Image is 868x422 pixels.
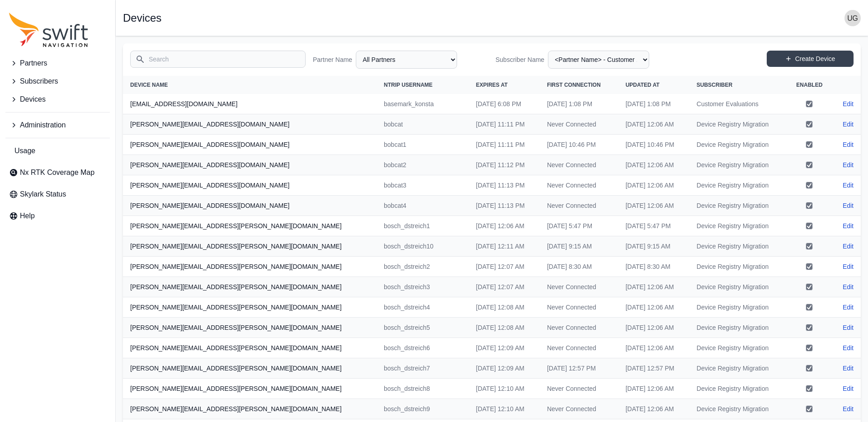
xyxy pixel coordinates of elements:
[469,379,540,399] td: [DATE] 12:10 AM
[313,55,352,64] label: Partner Name
[689,236,787,257] td: Device Registry Migration
[548,51,649,69] select: Subscriber
[377,155,469,175] td: bobcat2
[377,379,469,399] td: bosch_dstreich8
[5,207,110,225] a: Help
[626,82,660,88] span: Updated At
[618,277,689,297] td: [DATE] 12:06 AM
[689,216,787,236] td: Device Registry Migration
[20,76,58,87] span: Subscribers
[843,404,854,413] a: Edit
[843,181,854,190] a: Edit
[843,343,854,352] a: Edit
[689,399,787,419] td: Device Registry Migration
[843,99,854,108] a: Edit
[540,338,618,358] td: Never Connected
[469,114,540,135] td: [DATE] 11:11 PM
[377,257,469,277] td: bosch_dstreich2
[469,155,540,175] td: [DATE] 11:12 PM
[540,257,618,277] td: [DATE] 8:30 AM
[14,145,35,156] span: Usage
[5,142,110,160] a: Usage
[618,175,689,196] td: [DATE] 12:06 AM
[469,175,540,196] td: [DATE] 11:13 PM
[130,51,306,68] input: Search
[469,196,540,216] td: [DATE] 11:13 PM
[20,189,66,200] span: Skylark Status
[377,297,469,318] td: bosch_dstreich4
[540,358,618,379] td: [DATE] 12:57 PM
[469,399,540,419] td: [DATE] 12:10 AM
[123,135,377,155] th: [PERSON_NAME][EMAIL_ADDRESS][DOMAIN_NAME]
[689,338,787,358] td: Device Registry Migration
[377,277,469,297] td: bosch_dstreich3
[843,221,854,230] a: Edit
[377,114,469,135] td: bobcat
[123,399,377,419] th: [PERSON_NAME][EMAIL_ADDRESS][PERSON_NAME][DOMAIN_NAME]
[377,358,469,379] td: bosch_dstreich7
[5,164,110,182] a: Nx RTK Coverage Map
[123,13,161,23] h1: Devices
[618,399,689,419] td: [DATE] 12:06 AM
[469,135,540,155] td: [DATE] 11:11 PM
[123,94,377,114] th: [EMAIL_ADDRESS][DOMAIN_NAME]
[618,135,689,155] td: [DATE] 10:46 PM
[689,297,787,318] td: Device Registry Migration
[540,155,618,175] td: Never Connected
[377,135,469,155] td: bobcat1
[540,196,618,216] td: Never Connected
[5,116,110,134] button: Administration
[20,167,94,178] span: Nx RTK Coverage Map
[540,216,618,236] td: [DATE] 5:47 PM
[540,114,618,135] td: Never Connected
[123,76,377,94] th: Device Name
[123,216,377,236] th: [PERSON_NAME][EMAIL_ADDRESS][PERSON_NAME][DOMAIN_NAME]
[540,318,618,338] td: Never Connected
[689,257,787,277] td: Device Registry Migration
[843,242,854,251] a: Edit
[20,94,46,105] span: Devices
[618,297,689,318] td: [DATE] 12:06 AM
[469,318,540,338] td: [DATE] 12:08 AM
[5,72,110,90] button: Subscribers
[469,236,540,257] td: [DATE] 12:11 AM
[689,196,787,216] td: Device Registry Migration
[123,175,377,196] th: [PERSON_NAME][EMAIL_ADDRESS][DOMAIN_NAME]
[123,277,377,297] th: [PERSON_NAME][EMAIL_ADDRESS][PERSON_NAME][DOMAIN_NAME]
[618,196,689,216] td: [DATE] 12:06 AM
[5,185,110,203] a: Skylark Status
[377,196,469,216] td: bobcat4
[469,94,540,114] td: [DATE] 6:08 PM
[123,338,377,358] th: [PERSON_NAME][EMAIL_ADDRESS][PERSON_NAME][DOMAIN_NAME]
[689,175,787,196] td: Device Registry Migration
[547,82,601,88] span: First Connection
[123,318,377,338] th: [PERSON_NAME][EMAIL_ADDRESS][PERSON_NAME][DOMAIN_NAME]
[618,379,689,399] td: [DATE] 12:06 AM
[540,175,618,196] td: Never Connected
[123,236,377,257] th: [PERSON_NAME][EMAIL_ADDRESS][PERSON_NAME][DOMAIN_NAME]
[689,94,787,114] td: Customer Evaluations
[689,318,787,338] td: Device Registry Migration
[618,155,689,175] td: [DATE] 12:06 AM
[843,323,854,332] a: Edit
[123,196,377,216] th: [PERSON_NAME][EMAIL_ADDRESS][DOMAIN_NAME]
[540,135,618,155] td: [DATE] 10:46 PM
[618,114,689,135] td: [DATE] 12:06 AM
[689,135,787,155] td: Device Registry Migration
[5,54,110,72] button: Partners
[377,175,469,196] td: bobcat3
[689,358,787,379] td: Device Registry Migration
[20,211,35,221] span: Help
[377,94,469,114] td: basemark_konsta
[377,236,469,257] td: bosch_dstreich10
[618,236,689,257] td: [DATE] 9:15 AM
[843,120,854,129] a: Edit
[476,82,508,88] span: Expires At
[20,58,47,69] span: Partners
[377,216,469,236] td: bosch_dstreich1
[618,257,689,277] td: [DATE] 8:30 AM
[377,338,469,358] td: bosch_dstreich6
[843,140,854,149] a: Edit
[843,384,854,393] a: Edit
[540,277,618,297] td: Never Connected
